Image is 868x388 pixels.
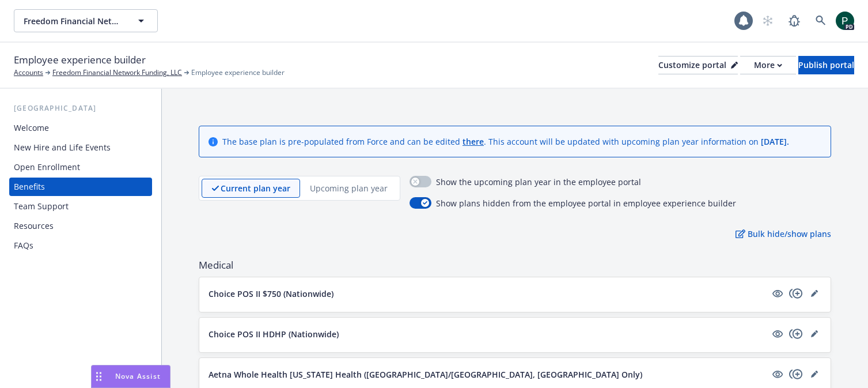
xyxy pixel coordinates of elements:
div: Team Support [14,197,69,216]
a: Open Enrollment [9,158,152,176]
span: Freedom Financial Network Funding, LLC [24,15,123,27]
a: Start snowing [756,9,779,32]
button: Customize portal [658,56,738,74]
a: there [463,136,484,147]
a: visible [771,287,784,300]
span: Show the upcoming plan year in the employee portal [436,176,641,188]
div: Publish portal [798,56,854,74]
a: Freedom Financial Network Funding, LLC [52,67,182,78]
p: Choice POS II HDHP (Nationwide) [209,328,339,340]
div: New Hire and Life Events [14,138,111,157]
a: New Hire and Life Events [9,138,152,157]
a: copyPlus [789,367,803,381]
a: visible [771,367,784,381]
a: Benefits [9,178,152,196]
a: editPencil [808,287,821,300]
div: Open Enrollment [14,158,80,176]
a: copyPlus [789,287,803,300]
span: [DATE] . [761,136,789,147]
a: editPencil [808,367,821,381]
a: FAQs [9,236,152,255]
div: Drag to move [92,366,106,387]
img: photo [836,12,854,30]
a: Report a Bug [783,9,806,32]
button: Freedom Financial Network Funding, LLC [14,9,158,32]
div: Resources [14,217,54,235]
div: Benefits [14,178,45,196]
div: Welcome [14,119,49,137]
div: Customize portal [658,56,738,74]
button: More [740,56,796,74]
button: Choice POS II $750 (Nationwide) [209,288,766,300]
a: Accounts [14,67,43,78]
a: Team Support [9,197,152,216]
span: The base plan is pre-populated from Force and can be edited [222,136,463,147]
p: Upcoming plan year [310,182,388,194]
div: [GEOGRAPHIC_DATA] [9,103,152,114]
p: Bulk hide/show plans [736,228,831,240]
a: Resources [9,217,152,235]
button: Nova Assist [91,365,170,388]
a: Search [809,9,832,32]
div: More [754,56,782,74]
button: Choice POS II HDHP (Nationwide) [209,328,766,340]
span: Nova Assist [115,371,161,381]
span: . This account will be updated with upcoming plan year information on [484,136,761,147]
a: copyPlus [789,327,803,341]
button: Aetna Whole Health [US_STATE] Health ([GEOGRAPHIC_DATA]/[GEOGRAPHIC_DATA], [GEOGRAPHIC_DATA] Only) [209,368,766,381]
p: Aetna Whole Health [US_STATE] Health ([GEOGRAPHIC_DATA]/[GEOGRAPHIC_DATA], [GEOGRAPHIC_DATA] Only) [209,368,642,381]
p: Current plan year [221,182,290,194]
span: Show plans hidden from the employee portal in employee experience builder [436,197,736,209]
p: Choice POS II $750 (Nationwide) [209,288,333,300]
a: Welcome [9,119,152,137]
span: Employee experience builder [191,67,285,78]
a: visible [771,327,784,341]
span: Employee experience builder [14,52,146,67]
button: Publish portal [798,56,854,74]
div: FAQs [14,236,33,255]
span: Medical [199,258,831,272]
a: editPencil [808,327,821,341]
